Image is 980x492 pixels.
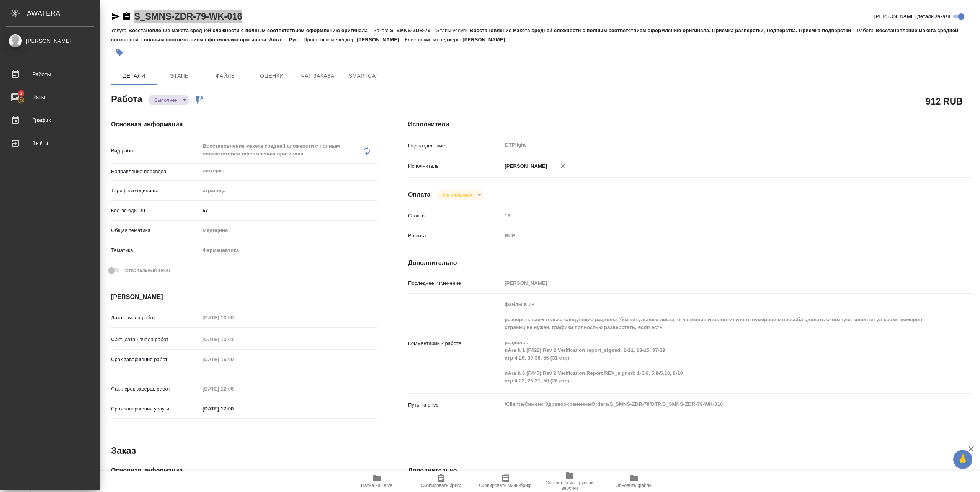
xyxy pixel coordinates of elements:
textarea: /Clients/Сименс Здравоохранение/Orders/S_SMNS-ZDR-79/DTP/S_SMNS-ZDR-79-WK-016 [502,398,924,411]
button: Ссылка на инструкции верстки [537,471,602,492]
p: Общая тематика [111,227,200,234]
span: Оценки [253,71,290,81]
a: Выйти [2,134,98,153]
input: Пустое поле [200,354,267,365]
div: Работы [6,69,94,80]
span: Ссылка на инструкции верстки [542,480,597,491]
h4: Основная информация [111,120,377,129]
p: Факт. дата начала работ [111,336,200,343]
button: Скопировать мини-бриф [473,471,537,492]
button: Папка на Drive [345,471,409,492]
span: SmartCat [345,71,382,81]
div: Фармацевтика [200,244,377,257]
div: [PERSON_NAME] [6,37,94,45]
h4: Исполнители [408,120,972,129]
span: 🙏 [956,451,969,467]
span: Скопировать мини-бриф [479,483,531,488]
span: Папка на Drive [361,483,392,488]
p: Вид работ [111,147,200,155]
p: Работа [857,28,876,33]
span: Чат заказа [299,71,336,81]
p: Путь на drive [408,401,502,409]
span: Скопировать бриф [421,483,461,488]
div: страница [200,184,377,197]
input: ✎ Введи что-нибудь [200,205,377,216]
p: Подразделение [408,142,502,150]
h2: Заказ [111,445,136,457]
p: Проектный менеджер [304,37,356,42]
p: Клиентские менеджеры [405,37,462,42]
h2: Работа [111,92,142,105]
span: Нотариальный заказ [122,266,171,274]
div: Медицина [200,224,377,237]
p: [PERSON_NAME] [462,37,511,42]
p: Тарифные единицы [111,187,200,195]
h4: [PERSON_NAME] [111,293,377,302]
input: Пустое поле [502,278,924,289]
input: Пустое поле [200,312,267,323]
h4: Оплата [408,190,431,199]
button: Скопировать ссылку для ЯМессенджера [111,12,120,21]
p: Последнее изменение [408,280,502,287]
p: Срок завершения услуги [111,405,200,413]
a: S_SMNS-ZDR-79-WK-016 [134,11,242,21]
button: Скопировать бриф [409,471,473,492]
a: График [2,111,98,130]
p: Направление перевода [111,168,200,175]
input: ✎ Введи что-нибудь [200,403,267,414]
p: Исполнитель [408,162,502,170]
h2: 912 RUB [926,95,963,108]
p: Факт. срок заверш. работ [111,385,200,393]
p: Кол-во единиц [111,207,200,214]
div: График [6,114,94,126]
div: Выполнен [437,190,484,200]
button: Выполнен [152,97,180,103]
button: Не оплачена [441,192,475,198]
span: 3 [15,90,27,97]
span: Этапы [162,71,198,81]
input: Пустое поле [200,383,267,394]
textarea: файлы в ин разверстываем только следующие разделы (без титульного листа, оглавления и колонтитуло... [502,298,924,387]
p: S_SMNS-ZDR-79 [390,28,436,33]
button: Добавить тэг [111,44,128,61]
p: Ставка [408,212,502,220]
a: Работы [2,65,98,84]
p: Восстановление макета средней сложности с полным соответствием оформлению оригинала, Приемка разв... [470,28,857,33]
p: Срок завершения работ [111,356,200,363]
p: Этапы услуги [436,28,470,33]
div: Выйти [6,137,94,149]
span: Детали [116,71,152,81]
a: 3Чаты [2,88,98,107]
h4: Дополнительно [408,466,972,475]
div: Чаты [6,92,94,103]
p: Валюта [408,232,502,240]
button: 🙏 [953,450,972,469]
input: Пустое поле [502,210,924,221]
p: [PERSON_NAME] [357,37,405,42]
p: Заказ: [374,28,390,33]
div: Выполнен [148,95,189,105]
span: Обновить файлы [616,483,653,488]
p: Дата начала работ [111,314,200,322]
button: Удалить исполнителя [555,157,572,174]
div: RUB [502,229,924,242]
button: Обновить файлы [602,471,666,492]
p: [PERSON_NAME] [502,162,547,170]
input: Пустое поле [200,334,267,345]
h4: Основная информация [111,466,377,475]
p: Тематика [111,247,200,254]
p: Комментарий к работе [408,340,502,347]
span: Файлы [207,71,244,81]
h4: Дополнительно [408,258,972,268]
p: Восстановление макета средней сложности с полным соответствием оформлению оригинала [128,28,373,33]
div: AWATERA [27,6,100,21]
span: [PERSON_NAME] детали заказа [874,13,951,20]
p: Услуга [111,28,128,33]
button: Скопировать ссылку [122,12,131,21]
